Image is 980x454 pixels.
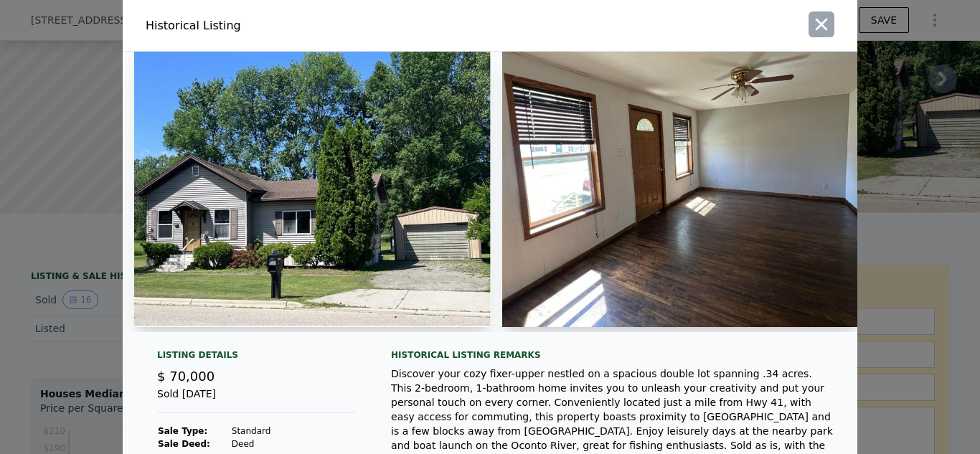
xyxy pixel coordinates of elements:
span: $ 70,000 [157,369,215,384]
div: Historical Listing [146,17,484,34]
td: Deed [231,438,357,450]
img: Property Img [134,52,491,327]
div: Listing Details [157,349,357,366]
td: Standard [231,425,357,438]
div: Sold [DATE] [157,387,357,413]
strong: Sale Type: [158,426,207,436]
strong: Sale Deed: [158,439,210,449]
img: Property Img [502,52,859,327]
div: Historical Listing remarks [391,349,834,361]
